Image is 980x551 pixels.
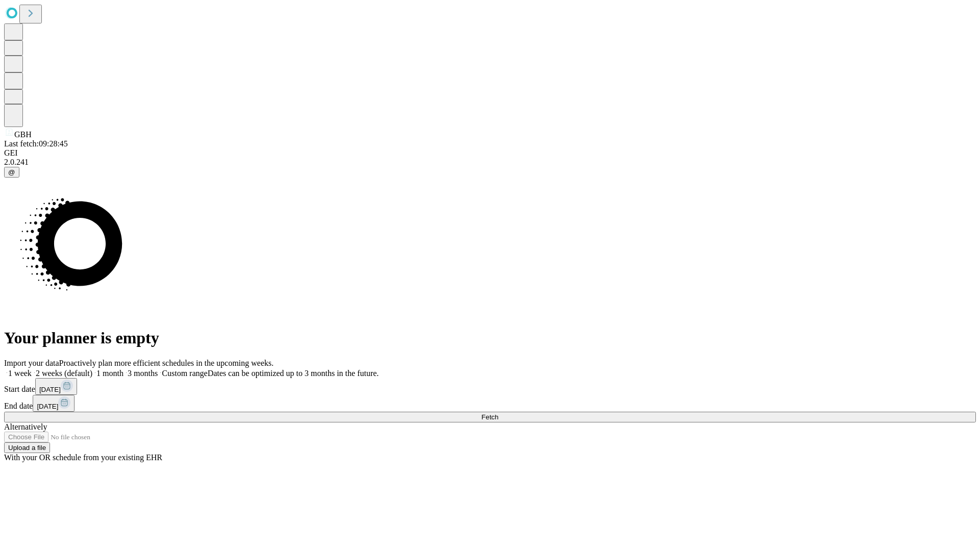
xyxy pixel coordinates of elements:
[4,412,976,422] button: Fetch
[4,139,68,148] span: Last fetch: 09:28:45
[36,369,92,378] span: 2 weeks (default)
[39,386,61,393] span: [DATE]
[96,369,124,378] span: 1 month
[14,130,32,139] span: GBH
[162,369,207,378] span: Custom range
[4,442,50,453] button: Upload a file
[37,403,58,410] span: [DATE]
[8,369,32,378] span: 1 week
[4,148,976,158] div: GEI
[8,168,15,176] span: @
[4,422,47,431] span: Alternatively
[4,158,976,167] div: 2.0.241
[208,369,379,378] span: Dates can be optimized up to 3 months in the future.
[4,359,59,367] span: Import your data
[4,167,19,178] button: @
[4,378,976,395] div: Start date
[4,453,162,462] span: With your OR schedule from your existing EHR
[4,329,976,347] h1: Your planner is empty
[35,378,77,395] button: [DATE]
[128,369,158,378] span: 3 months
[59,359,274,367] span: Proactively plan more efficient schedules in the upcoming weeks.
[4,395,976,412] div: End date
[481,413,498,421] span: Fetch
[33,395,75,412] button: [DATE]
